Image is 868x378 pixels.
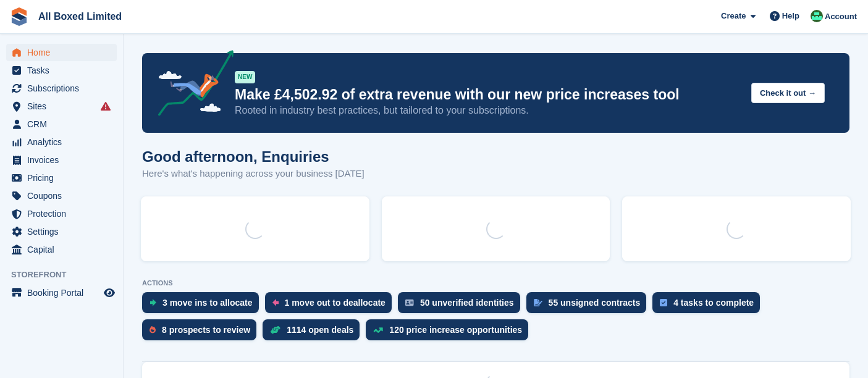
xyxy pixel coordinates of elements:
a: 4 tasks to complete [652,292,766,319]
span: Protection [27,205,101,222]
span: Analytics [27,133,101,151]
a: menu [6,284,117,301]
a: menu [6,62,117,79]
p: Rooted in industry best practices, but tailored to your subscriptions. [235,104,741,117]
span: Settings [27,223,101,240]
img: deal-1b604bf984904fb50ccaf53a9ad4b4a5d6e5aea283cecdc64d6e3604feb123c2.svg [270,325,280,334]
img: prospect-51fa495bee0391a8d652442698ab0144808aea92771e9ea1ae160a38d050c398.svg [150,326,156,334]
span: Account [825,10,857,23]
h1: Good afternoon, Enquiries [142,148,364,165]
a: 8 prospects to review [142,319,263,346]
a: 120 price increase opportunities [366,319,534,346]
a: menu [6,44,117,61]
span: Invoices [27,151,101,169]
div: 55 unsigned contracts [549,298,641,308]
span: Create [721,10,746,22]
div: 1 move out to deallocate [285,298,386,308]
div: 50 unverified identities [420,298,514,308]
span: Tasks [27,62,101,79]
img: price_increase_opportunities-93ffe204e8149a01c8c9dc8f82e8f89637d9d84a8eef4429ea346261dce0b2c0.svg [373,327,383,333]
a: 55 unsigned contracts [526,292,653,319]
div: 120 price increase opportunities [389,325,522,335]
a: 50 unverified identities [398,292,526,319]
img: price-adjustments-announcement-icon-8257ccfd72463d97f412b2fc003d46551f7dbcb40ab6d574587a9cd5c0d94... [148,50,234,120]
a: All Boxed Limited [33,6,127,27]
a: menu [6,80,117,97]
div: 4 tasks to complete [673,298,754,308]
span: Capital [27,241,101,258]
img: stora-icon-8386f47178a22dfd0bd8f6a31ec36ba5ce8667c1dd55bd0f319d3a0aa187defe.svg [10,7,28,26]
span: Storefront [11,269,123,281]
p: ACTIONS [142,279,849,287]
a: menu [6,98,117,115]
a: menu [6,241,117,258]
p: Make £4,502.92 of extra revenue with our new price increases tool [235,86,741,104]
span: Pricing [27,169,101,187]
i: Smart entry sync failures have occurred [101,101,111,111]
a: menu [6,151,117,169]
div: 8 prospects to review [162,325,250,335]
a: 3 move ins to allocate [142,292,265,319]
a: menu [6,169,117,187]
span: Coupons [27,187,101,204]
img: contract_signature_icon-13c848040528278c33f63329250d36e43548de30e8caae1d1a13099fd9432cc5.svg [534,299,542,306]
a: menu [6,223,117,240]
span: Sites [27,98,101,115]
a: menu [6,205,117,222]
a: 1114 open deals [263,319,366,346]
button: Check it out → [751,83,825,103]
div: NEW [235,71,255,83]
img: move_outs_to_deallocate_icon-f764333ba52eb49d3ac5e1228854f67142a1ed5810a6f6cc68b1a99e826820c5.svg [272,299,279,306]
img: verify_identity-adf6edd0f0f0b5bbfe63781bf79b02c33cf7c696d77639b501bdc392416b5a36.svg [405,299,414,306]
a: Preview store [102,285,117,300]
span: Subscriptions [27,80,101,97]
span: Home [27,44,101,61]
a: 1 move out to deallocate [265,292,398,319]
span: Help [782,10,799,22]
img: task-75834270c22a3079a89374b754ae025e5fb1db73e45f91037f5363f120a921f8.svg [660,299,667,306]
img: move_ins_to_allocate_icon-fdf77a2bb77ea45bf5b3d319d69a93e2d87916cf1d5bf7949dd705db3b84f3ca.svg [150,299,156,306]
a: menu [6,133,117,151]
span: CRM [27,115,101,133]
span: Booking Portal [27,284,101,301]
a: menu [6,187,117,204]
a: menu [6,115,117,133]
div: 1114 open deals [287,325,353,335]
div: 3 move ins to allocate [162,298,253,308]
p: Here's what's happening across your business [DATE] [142,167,364,181]
img: Enquiries [811,10,823,22]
